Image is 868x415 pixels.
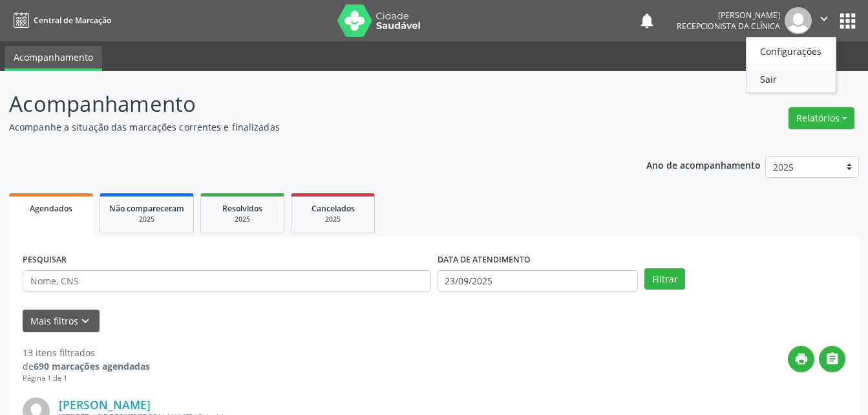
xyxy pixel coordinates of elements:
[109,203,184,214] span: Não compareceram
[785,7,812,34] img: img
[30,203,72,214] span: Agendados
[23,346,150,359] div: 13 itens filtrados
[5,46,102,71] a: Acompanhamento
[9,88,604,120] p: Acompanhamento
[78,314,92,328] i: keyboard_arrow_down
[222,203,262,214] span: Resolvidos
[746,42,836,60] a: Configurações
[210,215,275,224] div: 2025
[788,346,814,372] button: print
[23,270,431,292] input: Nome, CNS
[23,359,150,373] div: de
[746,37,836,93] ul: 
[312,203,355,214] span: Cancelados
[817,12,831,26] i: 
[677,21,780,32] span: Recepcionista da clínica
[23,250,67,270] label: PESQUISAR
[9,10,111,31] a: Central de Marcação
[438,250,531,270] label: DATA DE ATENDIMENTO
[825,352,840,366] i: 
[746,70,836,88] a: Sair
[677,10,780,21] div: [PERSON_NAME]
[819,346,845,372] button: 
[438,270,639,292] input: Selecione um intervalo
[34,15,111,26] span: Central de Marcação
[794,352,809,366] i: print
[301,215,365,224] div: 2025
[638,12,656,30] button: notifications
[9,120,604,134] p: Acompanhe a situação das marcações correntes e finalizadas
[59,398,151,412] a: [PERSON_NAME]
[644,268,685,290] button: Filtrar
[34,360,150,372] strong: 690 marcações agendadas
[109,215,184,224] div: 2025
[836,10,859,32] button: apps
[789,107,854,129] button: Relatórios
[812,7,836,34] button: 
[646,156,761,173] p: Ano de acompanhamento
[23,310,100,332] button: Mais filtroskeyboard_arrow_down
[23,373,150,384] div: Página 1 de 1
